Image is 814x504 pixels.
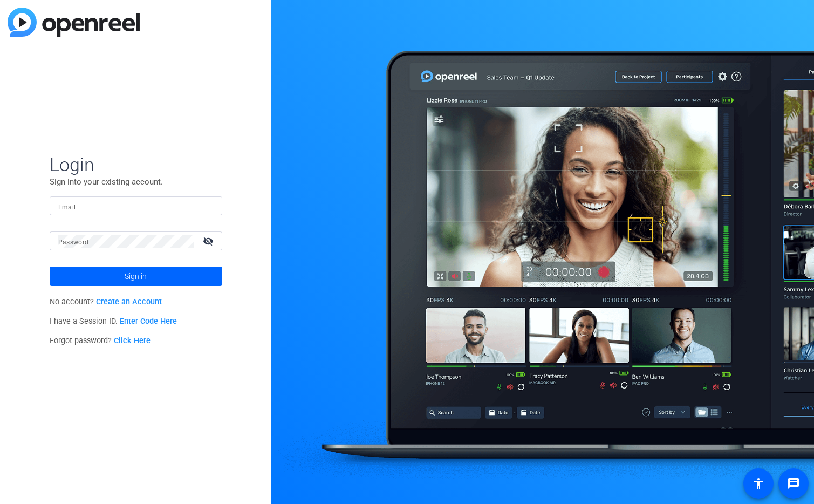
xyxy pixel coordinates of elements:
img: blue-gradient.svg [8,8,140,37]
span: Sign in [125,263,147,290]
a: Create an Account [96,297,162,307]
mat-label: Password [58,239,89,246]
input: Enter Email Address [58,200,214,213]
mat-icon: message [787,477,800,490]
span: I have a Session ID. [50,317,177,326]
a: Click Here [114,336,151,345]
span: Forgot password? [50,336,151,345]
button: Sign in [50,267,222,286]
p: Sign into your existing account. [50,176,222,188]
span: No account? [50,297,162,307]
mat-label: Email [58,203,76,211]
mat-icon: visibility_off [196,233,222,249]
span: Login [50,153,222,176]
a: Enter Code Here [120,317,177,326]
mat-icon: accessibility [752,477,765,490]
